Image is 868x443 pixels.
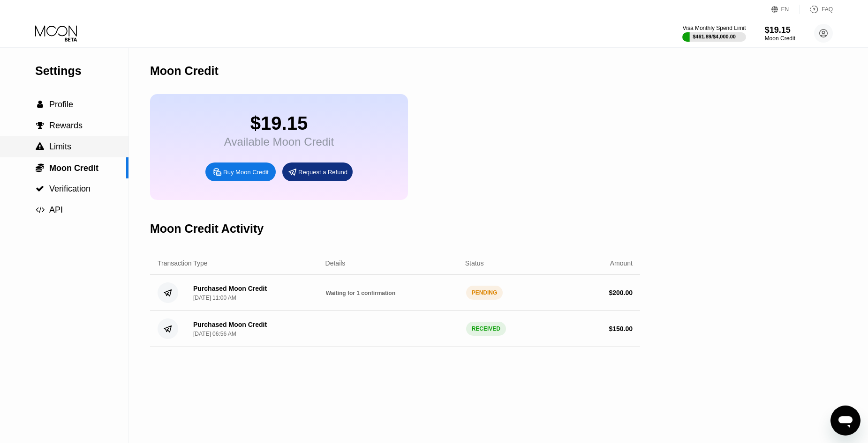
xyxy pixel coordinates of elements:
[158,259,208,267] div: Transaction Type
[765,25,795,35] div: $19.15
[49,100,73,109] span: Profile
[781,6,789,13] div: EN
[36,206,45,214] span: 
[830,406,860,436] iframe: Button to launch messaging window
[800,5,833,14] div: FAQ
[466,286,503,300] div: PENDING
[282,162,353,181] div: Request a Refund
[193,331,236,337] div: [DATE] 06:56 AM
[49,205,63,214] span: API
[224,135,334,148] div: Available Moon Credit
[35,206,45,214] div: 
[610,259,633,267] div: Amount
[205,162,276,181] div: Buy Moon Credit
[36,142,44,151] span: 
[609,289,633,296] div: $ 200.00
[35,142,45,151] div: 
[223,168,269,176] div: Buy Moon Credit
[49,163,98,173] span: Moon Credit
[49,184,91,193] span: Verification
[49,142,71,151] span: Limits
[150,222,264,236] div: Moon Credit Activity
[298,168,347,176] div: Request a Refund
[35,121,45,130] div: 
[765,35,795,42] div: Moon Credit
[326,290,395,296] span: Waiting for 1 confirmation
[682,25,746,31] div: Visa Monthly Spend Limit
[35,185,45,193] div: 
[693,34,736,39] div: $461.89 / $4,000.00
[36,163,44,172] span: 
[37,100,43,109] span: 
[682,25,746,42] div: Visa Monthly Spend Limit$461.89/$4,000.00
[35,64,128,78] div: Settings
[150,64,219,78] div: Moon Credit
[35,163,45,172] div: 
[765,25,795,42] div: $19.15Moon Credit
[224,113,334,134] div: $19.15
[35,100,45,109] div: 
[822,6,833,13] div: FAQ
[49,121,83,130] span: Rewards
[609,325,633,332] div: $ 150.00
[466,322,506,336] div: RECEIVED
[465,259,484,267] div: Status
[36,121,44,130] span: 
[193,285,267,292] div: Purchased Moon Credit
[36,185,44,193] span: 
[193,295,236,301] div: [DATE] 11:00 AM
[771,5,800,14] div: EN
[193,321,267,328] div: Purchased Moon Credit
[325,259,346,267] div: Details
